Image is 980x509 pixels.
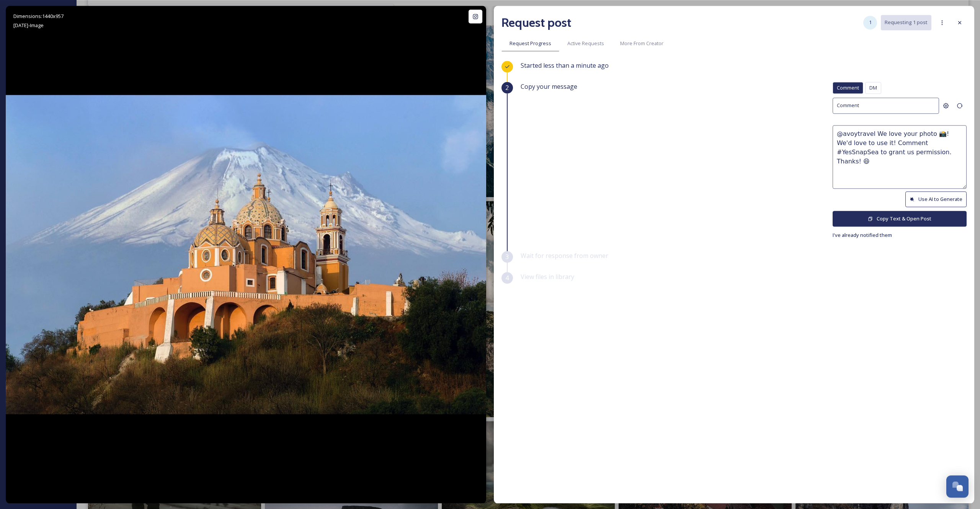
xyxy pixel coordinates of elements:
[505,273,509,282] span: 4
[567,40,604,47] span: Active Requests
[505,83,509,92] span: 2
[620,40,663,47] span: More From Creator
[837,102,859,109] span: Comment
[13,22,44,29] span: [DATE] - Image
[521,61,609,70] span: Started less than a minute ago
[869,84,877,91] span: DM
[837,84,859,91] span: Comment
[521,272,574,281] span: View files in library
[833,125,967,189] textarea: @avoytravel We love your photo 📸! We'd love to use it! Comment #YesSnapSea to grant us permission...
[869,19,872,26] span: 1
[505,252,509,261] span: 3
[946,475,969,498] button: Open Chat
[881,15,931,30] button: Requesting 1 post
[905,191,967,207] button: Use AI to Generate
[6,95,486,414] img: The Santuario Nuestra Señora de los Remedios is a 16th-century Catholic church located in Cholul...
[521,251,608,260] span: Wait for response from owner
[833,211,967,227] button: Copy Text & Open Post
[13,13,64,20] span: Dimensions: 1440 x 957
[510,40,551,47] span: Request Progress
[501,13,571,32] h2: Request post
[833,232,892,238] span: I've already notified them
[521,82,577,91] span: Copy your message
